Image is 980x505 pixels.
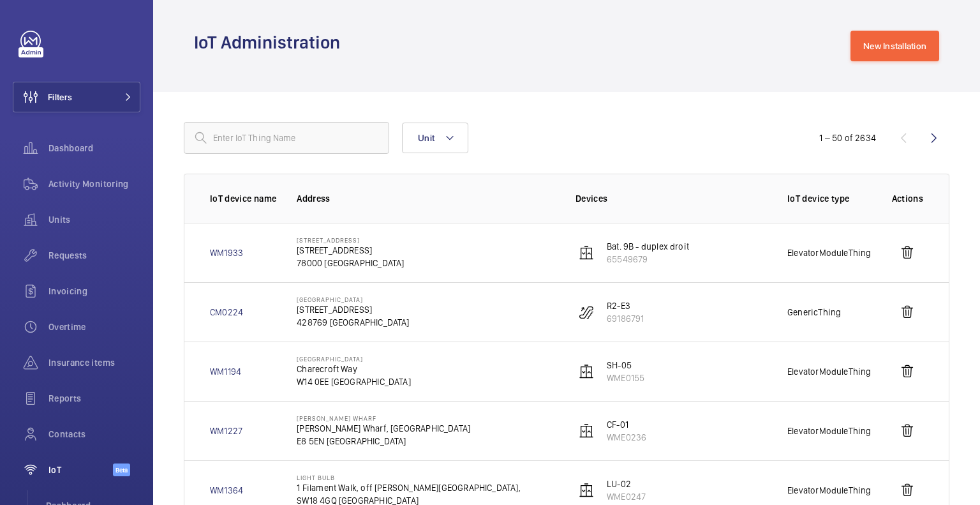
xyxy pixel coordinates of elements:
span: Invoicing [48,285,140,298]
button: Filters [13,82,140,112]
p: SH-05 [607,359,644,372]
p: IoT device type [787,192,871,205]
a: WM1194 [210,365,241,378]
span: Unit [418,133,434,143]
span: Activity Monitoring [48,177,140,190]
p: [PERSON_NAME] Wharf [297,414,470,422]
p: [PERSON_NAME] Wharf, [GEOGRAPHIC_DATA] [297,422,470,435]
span: Dashboard [48,142,140,155]
img: elevator.svg [579,245,594,260]
p: Address [297,192,555,205]
img: elevator.svg [579,364,594,379]
p: ElevatorModuleThing [787,484,871,497]
p: [GEOGRAPHIC_DATA] [297,355,411,363]
p: R2-E3 [607,299,644,312]
p: LU-02 [607,478,646,490]
p: E8 5EN [GEOGRAPHIC_DATA] [297,435,470,448]
p: WME0155 [607,372,644,384]
a: New Installation [850,31,939,61]
span: Insurance items [48,356,140,369]
p: Actions [892,192,923,205]
span: Reports [48,392,140,405]
p: CF-01 [607,418,646,431]
h1: IoT Administration [194,31,348,54]
span: Beta [113,464,130,476]
p: 1 Filament Walk, off [PERSON_NAME][GEOGRAPHIC_DATA], [297,481,520,494]
p: 69186791 [607,312,644,325]
span: Contacts [48,428,140,441]
a: WM1933 [210,246,243,259]
p: WME0236 [607,431,646,444]
p: 65549679 [607,253,689,266]
a: WM1364 [210,484,243,497]
p: WME0247 [607,490,646,503]
span: Requests [48,249,140,262]
p: ElevatorModuleThing [787,365,871,378]
img: elevator.svg [579,483,594,498]
p: IoT device name [210,192,276,205]
a: WM1227 [210,425,242,437]
p: ElevatorModuleThing [787,425,871,437]
a: CM0224 [210,306,243,319]
span: Overtime [48,320,140,333]
p: W14 0EE [GEOGRAPHIC_DATA] [297,375,411,388]
img: elevator.svg [579,423,594,439]
p: GenericThing [787,306,841,319]
p: [STREET_ADDRESS] [297,236,404,244]
button: Unit [402,123,468,153]
p: Bat. 9B - duplex droit [607,240,689,253]
span: IoT [48,464,113,476]
p: 78000 [GEOGRAPHIC_DATA] [297,257,404,269]
p: Light Bulb [297,474,520,481]
p: Charecroft Way [297,363,411,375]
img: escalator.svg [579,305,594,320]
span: Units [48,213,140,226]
p: [STREET_ADDRESS] [297,303,409,316]
p: ElevatorModuleThing [787,246,871,259]
p: [STREET_ADDRESS] [297,244,404,257]
div: 1 – 50 of 2634 [819,132,876,144]
p: 428769 [GEOGRAPHIC_DATA] [297,316,409,329]
p: [GEOGRAPHIC_DATA] [297,296,409,303]
input: Enter IoT Thing Name [184,122,389,154]
p: Devices [575,192,767,205]
span: Filters [48,91,72,103]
